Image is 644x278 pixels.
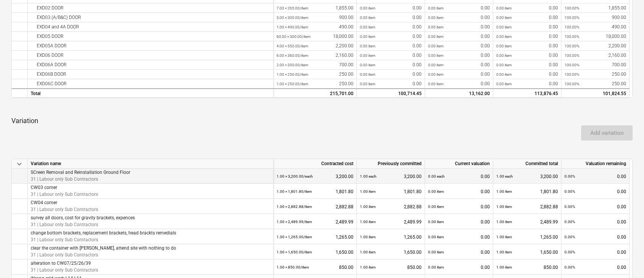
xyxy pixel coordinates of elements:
[360,244,422,260] div: 1,650.00
[360,82,375,86] small: 0.00 item
[496,70,558,79] div: 0.00
[31,13,270,22] div: EXD03 (A/B&C) DOOR
[496,205,512,209] small: 1.00 item
[496,60,558,70] div: 0.00
[31,230,176,236] p: change bottom brackets, replacement brackets, head brackts remedials
[360,199,422,214] div: 2,882.88
[564,22,626,32] div: 490.00
[428,259,490,275] div: 0.00
[496,235,512,239] small: 1.00 item
[428,25,444,29] small: 0.00 item
[360,60,422,70] div: 0.00
[11,116,633,125] p: Variation
[31,41,270,51] div: EXD05A DOOR
[496,13,558,22] div: 0.00
[496,41,558,51] div: 0.00
[360,189,376,194] small: 1.00 item
[564,184,626,199] div: 0.00
[564,60,626,70] div: 700.00
[277,60,353,70] div: 700.00
[28,159,274,169] div: Variation name
[360,51,422,60] div: 0.00
[428,32,490,41] div: 0.00
[277,25,308,29] small: 1.00 × 490.00 / item
[428,22,490,32] div: 0.00
[496,199,558,214] div: 2,882.88
[564,70,626,79] div: 250.00
[31,251,176,258] p: 31 | Labour only Sub Contractors
[360,214,422,230] div: 2,489.99
[564,174,575,178] small: 0.00%
[564,51,626,60] div: 2,160.00
[428,214,490,230] div: 0.00
[277,13,353,22] div: 900.00
[496,51,558,60] div: 0.00
[360,235,376,239] small: 1.00 item
[277,63,308,67] small: 2.00 × 350.00 / item
[428,79,490,89] div: 0.00
[606,242,644,278] div: Chat Widget
[360,220,376,224] small: 1.00 item
[277,70,353,79] div: 250.00
[496,265,512,269] small: 1.00 item
[564,82,579,86] small: 100.00%
[564,79,626,89] div: 250.00
[428,205,444,209] small: 0.00 item
[561,159,630,169] div: Valuation remaining
[564,72,579,77] small: 100.00%
[277,205,312,209] small: 1.00 × 2,882.88 / item
[496,250,512,254] small: 1.00 item
[564,205,575,209] small: 0.00%
[277,82,308,86] small: 1.00 × 250.00 / item
[277,53,308,58] small: 6.00 × 360.00 / item
[277,184,353,199] div: 1,801.80
[360,229,422,245] div: 1,265.00
[428,60,490,70] div: 0.00
[360,53,375,58] small: 0.00 item
[31,191,98,197] p: 31 | Labour only Sub Contractors
[31,200,98,206] p: CW04 corner
[428,174,445,178] small: 0.00 each
[31,3,270,13] div: EXD02 DOOR
[564,3,626,13] div: 1,855.00
[496,244,558,260] div: 1,650.00
[31,236,176,243] p: 31 | Labour only Sub Contractors
[428,44,444,48] small: 0.00 item
[564,25,579,29] small: 100.00%
[360,72,375,77] small: 0.00 item
[277,244,353,260] div: 1,650.00
[496,34,512,39] small: 0.00 item
[360,34,375,39] small: 0.00 item
[496,53,512,58] small: 0.00 item
[564,32,626,41] div: 18,000.00
[428,89,490,98] div: 13,162.00
[277,79,353,89] div: 250.00
[496,82,512,86] small: 0.00 item
[428,235,444,239] small: 0.00 item
[564,214,626,230] div: 0.00
[360,174,377,178] small: 1.00 each
[428,184,490,199] div: 0.00
[428,16,444,20] small: 0.00 item
[360,13,422,22] div: 0.00
[564,229,626,245] div: 0.00
[360,25,375,29] small: 0.00 item
[428,63,444,67] small: 0.00 item
[428,82,444,86] small: 0.00 item
[428,265,444,269] small: 0.00 item
[31,60,270,70] div: EXD06A DOOR
[428,199,490,214] div: 0.00
[428,70,490,79] div: 0.00
[496,184,558,199] div: 1,801.80
[564,34,579,39] small: 100.00%
[360,22,422,32] div: 0.00
[277,72,308,77] small: 1.00 × 250.00 / item
[31,176,130,182] p: 31 | Labour only Sub Contractors
[428,13,490,22] div: 0.00
[564,259,626,275] div: 0.00
[496,79,558,89] div: 0.00
[564,235,575,239] small: 0.00%
[428,3,490,13] div: 0.00
[564,189,575,194] small: 0.00%
[564,53,579,58] small: 100.00%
